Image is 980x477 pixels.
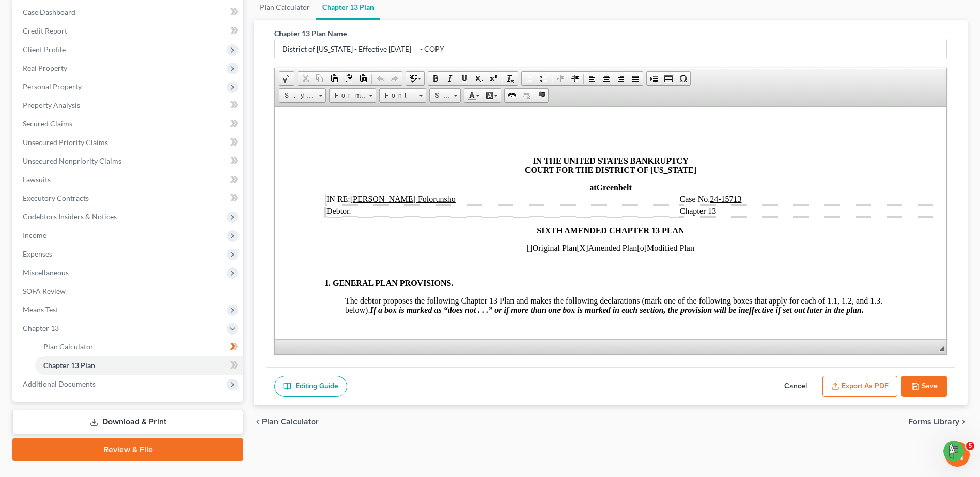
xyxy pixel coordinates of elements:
[95,199,588,208] strong: If a box is marked as “does not . . .” or if more than one box is marked in each section, the pro...
[262,418,319,426] span: Plan Calculator
[534,89,548,102] a: Anchor
[23,249,52,258] span: Expenses
[327,72,341,85] a: Paste
[14,3,243,22] a: Case Dashboard
[380,89,416,102] span: Font
[23,287,66,295] span: SOFA Review
[430,89,450,102] span: Size
[23,268,69,277] span: Miscellaneous
[23,119,72,128] span: Secured Claims
[274,376,347,397] a: Editing Guide
[23,8,75,17] span: Case Dashboard
[428,72,443,85] a: Bold
[23,379,96,388] span: Additional Documents
[330,89,366,102] span: Format
[661,72,676,85] a: Table
[314,137,363,146] span: Amended Plan
[35,338,243,356] a: Plan Calculator
[23,212,117,221] span: Codebtors Insiders & Notices
[14,22,243,40] a: Credit Report
[23,45,66,54] span: Client Profile
[279,72,294,85] a: Document Properties
[23,101,80,109] span: Property Analysis
[23,156,121,165] span: Unsecured Nonpriority Claims
[14,189,243,208] a: Executory Contracts
[647,72,661,85] a: Insert Page Break for Printing
[959,418,968,426] i: chevron_right
[676,72,690,85] a: Insert Special Character
[628,72,643,85] a: Justify
[356,72,370,85] a: Paste from Word
[298,72,313,85] a: Cut
[553,72,568,85] a: Decrease Indent
[23,138,108,147] span: Unsecured Priority Claims
[429,88,461,103] a: Size
[70,189,608,208] span: The debtor proposes the following Chapter 13 Plan and makes the following declarations (mark one ...
[275,107,946,339] iframe: Rich Text Editor, document-ckeditor
[908,418,968,426] button: Forms Library chevron_right
[43,342,94,351] span: Plan Calculator
[372,137,419,146] span: Modified Plan
[341,72,356,85] a: Paste as plain text
[472,72,486,85] a: Subscript
[23,26,67,35] span: Credit Report
[23,82,82,91] span: Personal Property
[279,89,316,102] span: Styles
[279,88,326,103] a: Styles
[14,133,243,152] a: Unsecured Priority Claims
[313,72,327,85] a: Copy
[329,88,376,103] a: Format
[12,410,243,434] a: Download & Print
[503,72,518,85] a: Remove Format
[35,356,243,375] a: Chapter 13 Plan
[901,376,947,397] button: Save
[274,28,347,39] label: Chapter 13 Plan Name
[362,137,372,146] span: [o]
[966,442,974,450] span: 5
[302,137,313,146] span: [X]
[483,89,501,102] a: Background Color
[14,152,243,170] a: Unsecured Nonpriority Claims
[379,88,426,103] a: Font
[23,63,67,72] span: Real Property
[23,175,51,184] span: Lawsuits
[12,438,243,461] a: Review & File
[486,72,501,85] a: Superscript
[457,72,472,85] a: Underline
[522,72,536,85] a: Insert/Remove Numbered List
[519,89,534,102] a: Unlink
[14,115,243,133] a: Secured Claims
[505,89,519,102] a: Link
[23,231,46,240] span: Income
[43,361,95,370] span: Chapter 13 Plan
[443,72,457,85] a: Italic
[275,39,946,59] input: Enter name...
[568,72,582,85] a: Increase Indent
[585,72,599,85] a: Align Left
[14,96,243,115] a: Property Analysis
[50,172,178,181] strong: 1. GENERAL PLAN PROVISIONS.
[254,418,262,426] i: chevron_left
[599,72,614,85] a: Center
[406,72,424,85] a: Spell Checker
[822,376,897,397] button: Export as PDF
[939,346,944,351] span: Resize
[23,194,89,202] span: Executory Contracts
[536,72,551,85] a: Insert/Remove Bulleted List
[464,89,483,102] a: Text Color
[373,72,387,85] a: Undo
[14,170,243,189] a: Lawsuits
[23,305,58,314] span: Means Test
